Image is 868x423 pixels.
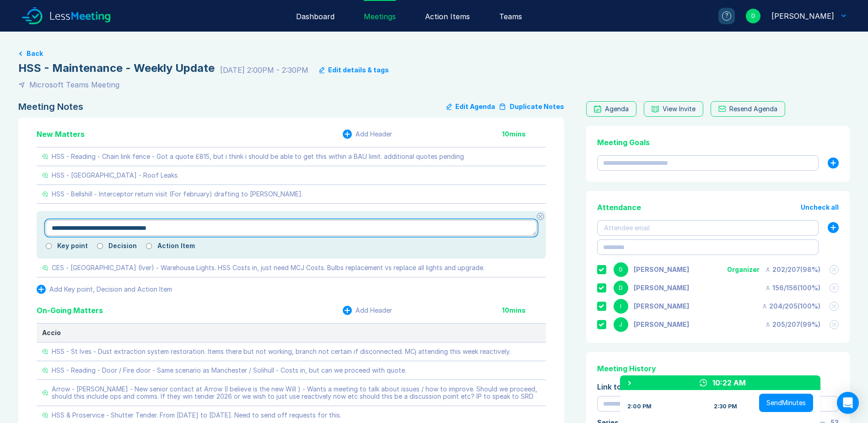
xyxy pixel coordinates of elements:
[502,307,546,314] div: 10 mins
[712,377,746,388] div: 10:22 AM
[707,8,735,24] a: ?
[52,153,464,160] div: HSS - Reading - Chain link fence - Got a quote £815, but i think i should be able to get this wit...
[765,321,820,328] div: 205 / 207 ( 99 %)
[52,172,179,179] div: HSS - [GEOGRAPHIC_DATA] - Roof Leaks.
[837,392,859,414] div: Open Intercom Messenger
[52,190,303,198] div: HSS - Bellshill - Interceptor return visit (For february) drafting to [PERSON_NAME].
[801,204,839,211] button: Uncheck all
[771,11,834,22] div: David Hayter
[634,266,689,273] div: Gemma White
[762,303,820,310] div: 204 / 205 ( 100 %)
[746,9,760,23] div: D
[52,385,540,400] div: Arrow - [PERSON_NAME] - New senior contact at Arrow (I believe is the new Will ) - Wants a meetin...
[634,284,689,292] div: David Hayter
[37,285,172,294] button: Add Key point, Decision and Action Item
[614,262,628,277] div: G
[663,105,695,113] div: View Invite
[356,130,392,138] div: Add Header
[765,284,820,292] div: 156 / 156 ( 100 %)
[644,101,703,117] button: View Invite
[714,403,737,410] div: 2:30 PM
[627,403,652,410] div: 2:00 PM
[634,321,689,328] div: Jonny Welbourn
[711,101,785,117] button: Resend Agenda
[614,317,628,332] div: J
[722,11,731,21] div: ?
[220,65,308,76] div: [DATE] 2:00PM - 2:30PM
[37,305,103,316] div: On-Going Matters
[49,286,172,293] div: Add Key point, Decision and Action Item
[356,307,392,314] div: Add Header
[729,105,777,113] div: Resend Agenda
[29,79,119,90] div: Microsoft Teams Meeting
[52,348,511,355] div: HSS - St Ives - Dust extraction system restoration. Items there but not working, branch not certa...
[57,242,88,249] label: Key point
[447,101,495,112] button: Edit Agenda
[18,61,215,76] div: HSS - Maintenance - Weekly Update
[597,381,839,392] div: Link to Previous Meetings
[343,306,392,315] button: Add Header
[52,264,485,271] div: CES - [GEOGRAPHIC_DATA] (Iver) - Warehouse Lights. HSS Costs in, just need MCJ Costs. Bulbs repla...
[727,266,760,273] div: Organizer
[614,281,628,295] div: D
[328,66,389,74] div: Edit details & tags
[634,303,689,310] div: Iain Parnell
[759,394,813,412] button: SendMinutes
[18,50,850,57] a: Back
[765,266,820,273] div: 202 / 207 ( 98 %)
[343,130,392,139] button: Add Header
[499,101,564,112] button: Duplicate Notes
[586,101,636,117] a: Agenda
[605,105,629,113] div: Agenda
[319,66,389,74] button: Edit details & tags
[614,299,628,314] div: I
[18,101,83,112] div: Meeting Notes
[502,130,546,138] div: 10 mins
[52,367,406,374] div: HSS - Reading - Door / Fire door - Same scenario as Manchester / Solihull - Costs in, but can we ...
[52,412,341,419] div: HSS & Proservice - Shutter Tender. From [DATE] to [DATE]. Need to send off requests for this.
[597,137,839,148] div: Meeting Goals
[42,329,540,336] div: Accio
[597,363,839,374] div: Meeting History
[597,202,641,213] div: Attendance
[157,242,195,249] label: Action Item
[37,129,85,140] div: New Matters
[27,50,43,57] button: Back
[108,242,137,249] label: Decision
